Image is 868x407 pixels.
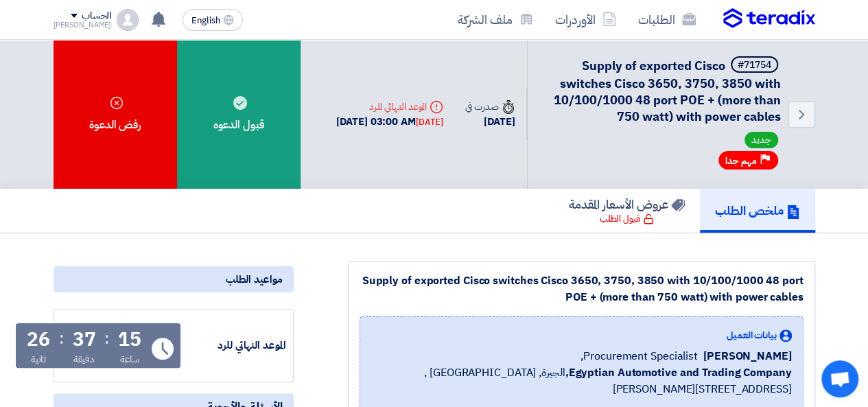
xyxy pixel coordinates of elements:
div: 15 [118,330,141,349]
div: 26 [27,330,50,349]
span: جديد [744,132,778,148]
span: الجيزة, [GEOGRAPHIC_DATA] ,[STREET_ADDRESS][PERSON_NAME] [371,364,792,397]
div: Open chat [821,360,858,397]
h5: عروض الأسعار المقدمة [569,196,685,212]
a: ملخص الطلب [700,189,815,233]
a: عروض الأسعار المقدمة قبول الطلب [554,189,700,233]
span: مهم جدا [725,154,757,167]
div: [DATE] [465,114,515,130]
span: Procurement Specialist, [580,348,698,364]
div: قبول الطلب [600,212,654,226]
div: : [104,326,109,351]
span: Supply of exported Cisco switches Cisco 3650, 3750, 3850 with 10/100/1000 48 port POE + (more tha... [554,56,781,126]
span: بيانات العميل [727,328,777,342]
div: [PERSON_NAME] [54,21,112,29]
div: #71754 [738,60,771,70]
div: الموعد النهائي للرد [183,338,286,353]
div: : [59,326,64,351]
h5: ملخص الطلب [715,202,800,218]
div: صدرت في [465,100,515,114]
span: English [191,16,220,25]
div: الموعد النهائي للرد [336,100,443,114]
img: Teradix logo [723,8,815,29]
div: Supply of exported Cisco switches Cisco 3650, 3750, 3850 with 10/100/1000 48 port POE + (more tha... [360,272,804,305]
div: دقيقة [73,352,95,367]
div: [DATE] [416,115,443,129]
div: قبول الدعوه [177,40,301,189]
div: الحساب [82,10,111,22]
a: ملف الشركة [447,3,544,36]
div: [DATE] 03:00 AM [336,114,443,130]
button: English [183,9,243,31]
h5: Supply of exported Cisco switches Cisco 3650, 3750, 3850 with 10/100/1000 48 port POE + (more tha... [544,56,781,125]
div: مواعيد الطلب [54,266,294,292]
b: Egyptian Automotive and Trading Company, [565,364,791,381]
img: profile_test.png [117,9,139,31]
span: [PERSON_NAME] [703,348,792,364]
a: الأوردرات [544,3,627,36]
div: رفض الدعوة [54,40,177,189]
div: 37 [73,330,96,349]
div: ثانية [31,352,47,367]
a: الطلبات [627,3,707,36]
div: ساعة [120,352,140,367]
